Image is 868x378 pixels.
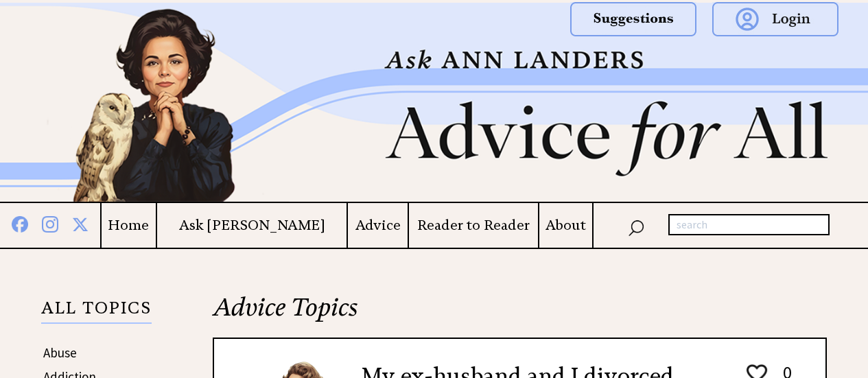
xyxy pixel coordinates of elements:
[539,217,592,234] a: About
[41,300,152,324] p: ALL TOPICS
[348,217,408,234] a: Advice
[42,213,58,233] img: instagram%20blue.png
[12,213,28,233] img: facebook%20blue.png
[157,217,347,234] a: Ask [PERSON_NAME]
[712,2,838,36] img: login.png
[668,214,830,236] input: search
[570,2,696,36] img: suggestions.png
[102,217,156,234] a: Home
[409,217,538,234] a: Reader to Reader
[213,291,827,338] h2: Advice Topics
[72,214,89,233] img: x%20blue.png
[43,344,77,361] a: Abuse
[628,217,644,237] img: search_nav.png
